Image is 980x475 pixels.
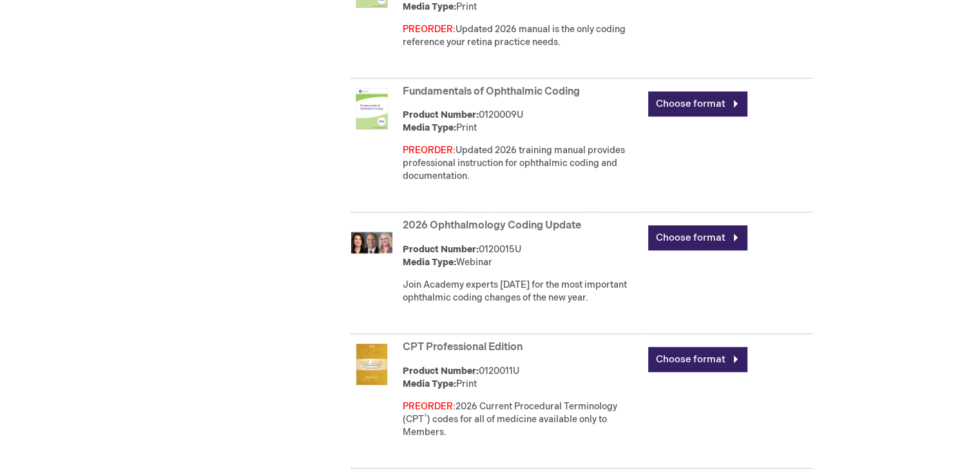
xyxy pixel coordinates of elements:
img: Fundamentals of Ophthalmic Coding [351,88,392,129]
p: Updated 2026 manual is the only coding reference your retina practice needs. [403,23,642,49]
div: 0120015U Webinar [403,243,642,269]
div: Join Academy experts [DATE] for the most important ophthalmic coding changes of the new year. [403,279,642,304]
strong: Media Type: [403,378,456,389]
img: CPT Professional Edition [351,344,392,385]
font: PREORDER: [403,24,456,35]
p: Updated 2026 training manual provides professional instruction for ophthalmic coding and document... [403,144,642,183]
a: Choose format [648,91,747,116]
strong: Media Type: [403,122,456,133]
a: Choose format [648,347,747,372]
strong: Media Type: [403,257,456,268]
div: 0120011U Print [403,365,642,391]
font: PREORDER: [403,401,456,412]
strong: Product Number: [403,244,479,255]
strong: Product Number: [403,366,479,377]
a: 2026 Ophthalmology Coding Update [403,219,581,232]
p: 2026 Current Procedural Terminology (CPT ) codes for all of medicine available only to Members. [403,400,642,439]
a: Fundamentals of Ophthalmic Coding [403,86,580,98]
font: PREORDER: [403,145,456,156]
a: CPT Professional Edition [403,341,523,353]
a: Choose format [648,225,747,250]
div: 0120009U Print [403,109,642,135]
img: 2026 Ophthalmology Coding Update [351,222,392,263]
strong: Media Type: [403,1,456,12]
sup: ® [424,413,427,421]
strong: Product Number: [403,109,479,120]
